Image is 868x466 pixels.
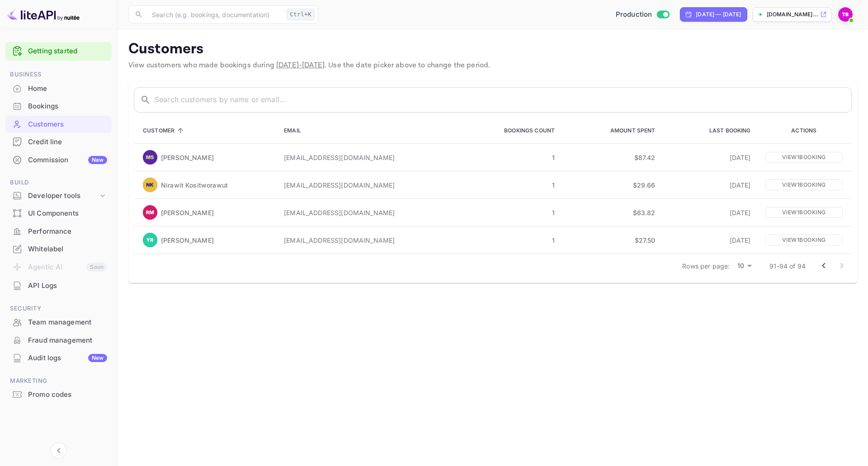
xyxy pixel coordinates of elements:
[5,116,112,132] a: Customers
[599,125,656,136] span: Amount Spent
[670,208,750,217] p: [DATE]
[128,40,857,58] p: Customers
[492,125,555,136] span: Bookings Count
[5,205,112,222] div: UI Components
[276,61,325,70] span: [DATE] - [DATE]
[767,10,818,19] p: [DOMAIN_NAME]...
[5,349,112,367] div: Audit logsNew
[161,180,228,190] p: Nirawit Kositworawut
[616,9,652,20] span: Production
[5,223,112,240] a: Performance
[670,235,750,245] p: [DATE]
[765,179,843,190] p: View 1 booking
[284,125,313,136] span: Email
[28,191,98,201] div: Developer tools
[88,354,107,362] div: New
[284,153,446,162] p: [EMAIL_ADDRESS][DOMAIN_NAME]
[284,235,446,245] p: [EMAIL_ADDRESS][DOMAIN_NAME]
[5,151,112,169] div: CommissionNew
[5,98,112,114] a: Bookings
[28,317,107,328] div: Team management
[5,349,112,366] a: Audit logsNew
[28,137,107,147] div: Credit line
[155,87,852,113] input: Search customers by name or email...
[461,153,555,162] p: 1
[696,10,741,19] div: [DATE] — [DATE]
[5,376,112,386] span: Marketing
[143,125,186,136] span: Customer
[569,180,655,190] p: $29.66
[5,314,112,330] a: Team management
[569,235,655,245] p: $27.50
[758,118,852,144] th: Actions
[161,235,214,245] p: [PERSON_NAME]
[569,153,655,162] p: $87.42
[769,261,806,271] p: 91-94 of 94
[5,277,112,294] a: API Logs
[28,335,107,346] div: Fraud management
[5,98,112,115] div: Bookings
[88,156,107,164] div: New
[161,208,214,217] p: [PERSON_NAME]
[28,281,107,291] div: API Logs
[733,259,755,273] div: 10
[5,133,112,150] a: Credit line
[765,235,843,245] p: View 1 booking
[5,240,112,258] div: Whitelabel
[765,152,843,163] p: View 1 booking
[838,7,853,22] img: Traveloka B2C
[5,223,112,240] div: Performance
[5,188,112,204] div: Developer tools
[143,233,157,247] img: Yuli Riskawati
[5,386,112,403] a: Promo codes
[284,180,446,190] p: [EMAIL_ADDRESS][DOMAIN_NAME]
[161,153,214,162] p: [PERSON_NAME]
[5,70,112,80] span: Business
[815,257,833,275] button: Go to previous page
[670,153,750,162] p: [DATE]
[28,119,107,130] div: Customers
[5,116,112,133] div: Customers
[569,208,655,217] p: $63.82
[5,304,112,314] span: Security
[5,314,112,331] div: Team management
[284,208,446,217] p: [EMAIL_ADDRESS][DOMAIN_NAME]
[765,207,843,218] p: View 1 booking
[670,180,750,190] p: [DATE]
[28,46,107,56] a: Getting started
[612,9,673,20] div: Switch to Sandbox mode
[143,205,157,220] img: Redha Muhajir
[28,155,107,165] div: Commission
[28,244,107,254] div: Whitelabel
[5,133,112,151] div: Credit line
[143,150,157,165] img: Marvin Suelz
[5,332,112,349] div: Fraud management
[28,101,107,112] div: Bookings
[128,61,490,70] span: View customers who made bookings during . Use the date picker above to change the period.
[28,390,107,400] div: Promo codes
[28,353,107,363] div: Audit logs
[143,178,157,192] img: Nirawit Kositworawut
[461,235,555,245] p: 1
[51,442,67,459] button: Collapse navigation
[461,208,555,217] p: 1
[5,332,112,348] a: Fraud management
[5,277,112,295] div: API Logs
[146,5,283,24] input: Search (e.g. bookings, documentation)
[5,151,112,168] a: CommissionNew
[5,386,112,404] div: Promo codes
[5,205,112,221] a: UI Components
[5,178,112,188] span: Build
[461,180,555,190] p: 1
[5,240,112,257] a: Whitelabel
[287,9,315,20] div: Ctrl+K
[28,226,107,237] div: Performance
[5,80,112,98] div: Home
[698,125,751,136] span: Last Booking
[5,80,112,97] a: Home
[7,7,80,22] img: LiteAPI logo
[5,42,112,61] div: Getting started
[28,84,107,94] div: Home
[28,208,107,219] div: UI Components
[682,261,730,271] p: Rows per page:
